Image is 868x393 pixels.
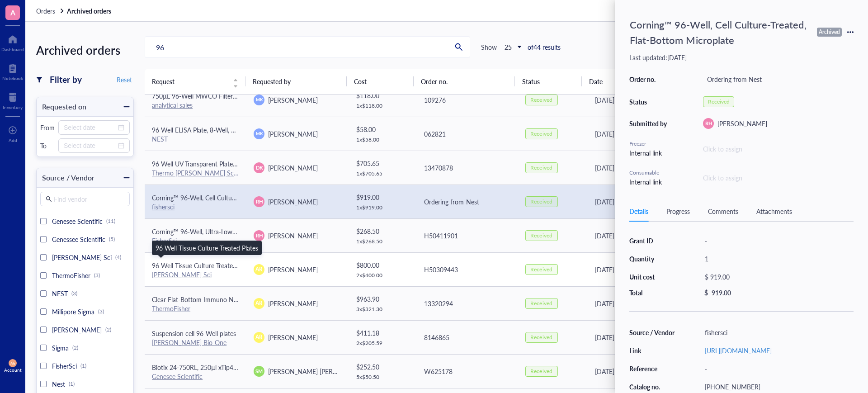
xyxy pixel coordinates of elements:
[2,76,23,81] div: Notebook
[356,238,409,245] div: 1 x $ 268.50
[629,169,670,177] div: Consumable
[152,372,203,381] a: Genesee Scientific
[629,206,648,216] div: Details
[416,218,518,252] td: H50411901
[256,96,263,103] span: MK
[356,204,409,211] div: 1 x $ 919.00
[152,76,227,86] span: Request
[115,74,134,85] button: Reset
[36,41,134,60] div: Archived orders
[52,271,90,280] span: ThermoFisher
[708,98,730,105] div: Received
[424,163,510,173] div: 13470878
[36,7,65,15] a: Orders
[629,273,675,281] div: Unit cost
[356,328,409,338] div: $ 411.18
[152,168,252,177] a: Thermo [PERSON_NAME] Scientific
[152,261,255,270] span: 96 Well Tissue Culture Treated Plates
[424,197,510,207] div: Ordering from Nest
[424,265,510,275] div: H50309443
[52,307,94,316] span: Millipore Sigma
[356,136,409,143] div: 1 x $ 58.00
[268,163,318,172] span: [PERSON_NAME]
[268,265,318,274] span: [PERSON_NAME]
[255,333,263,341] span: AR
[255,232,263,239] span: RH
[595,298,714,308] div: [DATE]
[416,252,518,286] td: H50309443
[115,254,121,261] div: (4)
[245,69,346,94] th: Requested by
[156,243,258,253] div: 96 Well Tissue Culture Treated Plates
[629,177,670,187] div: Internal link
[424,231,510,241] div: H50411901
[515,69,582,94] th: Status
[595,366,714,376] div: [DATE]
[152,338,226,347] a: [PERSON_NAME] Bio-One
[255,299,263,308] span: AR
[152,159,266,168] span: 96 Well UV Transparent Plate, Pack of 10
[52,217,103,226] span: Genesee Scientific
[52,235,105,244] span: Genessee Scientific
[704,289,708,297] div: $
[530,96,552,104] div: Received
[416,117,518,151] td: 062821
[424,95,510,105] div: 109276
[629,53,854,62] div: Last updated: [DATE]
[2,61,23,81] a: Notebook
[152,295,328,304] span: Clear Flat-Bottom Immuno Nonsterile 96-Well Plates MaxiSorp
[9,137,17,143] div: Add
[708,206,738,216] div: Comments
[629,148,670,158] div: Internal link
[152,304,190,313] a: ThermoFisher
[71,290,77,297] div: (3)
[703,73,854,85] div: Ordering from Nest
[356,260,409,270] div: $ 800.00
[701,362,854,375] div: -
[530,130,552,137] div: Received
[52,253,112,262] span: [PERSON_NAME] Sci
[530,334,552,341] div: Received
[528,43,561,51] div: of 44 results
[416,354,518,388] td: W625178
[152,270,212,279] a: [PERSON_NAME] Sci
[530,164,552,171] div: Received
[666,206,690,216] div: Progress
[50,73,82,86] div: Filter by
[629,346,675,355] div: Link
[416,286,518,320] td: 13320294
[356,102,409,109] div: 1 x $ 118.00
[356,294,409,304] div: $ 963.90
[424,332,510,342] div: 8146865
[52,379,65,388] span: Nest
[595,265,714,275] div: [DATE]
[595,332,714,342] div: [DATE]
[1,47,24,52] div: Dashboard
[152,91,338,100] span: 750µL 96-Well MWCO Filter Plate with 100KDa PVDF Membrane
[416,83,518,117] td: 109276
[629,140,670,148] div: Freezer
[356,226,409,236] div: $ 268.50
[582,69,717,94] th: Date
[152,329,236,338] span: Suspension cell 96-Well plates
[595,129,714,139] div: [DATE]
[152,227,341,236] span: Corning™ 96-Well, Ultra-Low Binding, U-Shaped-Bottom Microplate
[705,346,772,355] a: [URL][DOMAIN_NAME]
[356,124,409,134] div: $ 58.00
[424,366,510,376] div: W625178
[105,326,111,333] div: (2)
[356,272,409,279] div: 2 x $ 400.00
[356,158,409,168] div: $ 705.65
[268,333,318,342] span: [PERSON_NAME]
[94,272,100,279] div: (3)
[268,367,369,376] span: [PERSON_NAME] [PERSON_NAME]
[629,365,675,373] div: Reference
[756,206,792,216] div: Attachments
[414,69,514,94] th: Order no.
[530,368,552,375] div: Received
[530,232,552,239] div: Received
[145,69,245,94] th: Request
[40,142,55,150] div: To
[626,14,811,50] div: Corning™ 96-Well, Cell Culture-Treated, Flat-Bottom Microplate
[356,306,409,313] div: 3 x $ 321.30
